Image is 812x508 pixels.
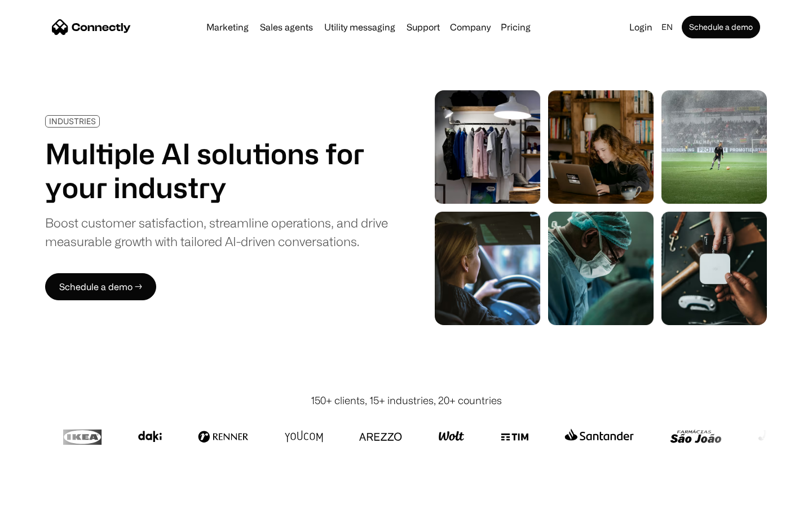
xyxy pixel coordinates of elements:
div: INDUSTRIES [49,117,96,125]
a: Login [625,19,657,35]
div: Boost customer satisfaction, streamline operations, and drive measurable growth with tailored AI-... [45,213,388,251]
a: Utility messaging [320,23,400,32]
div: Company [450,19,491,35]
a: Schedule a demo → [45,273,156,300]
aside: Language selected: English [11,487,68,504]
a: Sales agents [255,23,317,32]
div: en [661,19,673,35]
a: Schedule a demo [682,16,760,38]
a: Support [402,23,444,32]
a: Pricing [496,23,535,32]
div: 150+ clients, 15+ industries, 20+ countries [311,393,502,408]
ul: Language list [23,488,68,504]
h1: Multiple AI solutions for your industry [45,137,388,204]
a: Marketing [202,23,253,32]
